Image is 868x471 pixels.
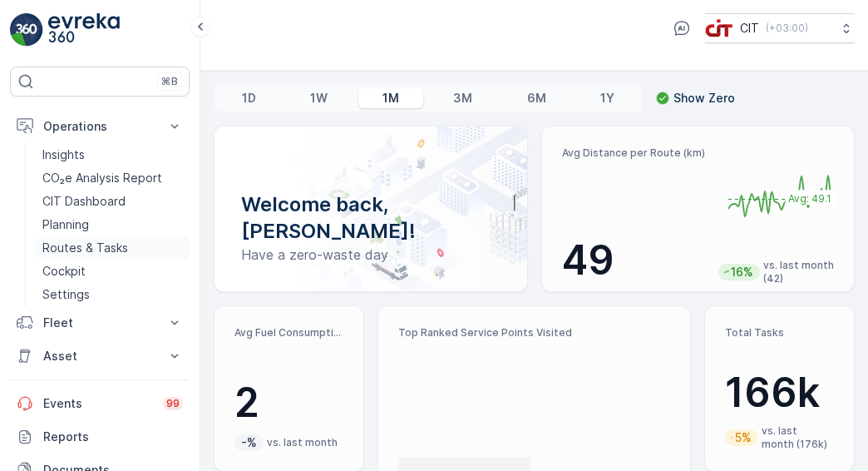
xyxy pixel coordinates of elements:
p: 1Y [600,90,614,107]
p: Have a zero-waste day [241,245,501,265]
p: Settings [42,286,90,303]
p: 1D [242,90,256,107]
p: vs. last month (176k) [762,424,834,451]
p: Show Zero [673,90,735,107]
p: 6M [527,90,546,107]
p: Insights [42,146,85,163]
button: Asset [10,340,190,373]
p: Cockpit [42,263,86,280]
a: Insights [36,143,190,166]
p: Operations [43,118,156,135]
p: Avg Distance per Route (km) [562,146,705,160]
p: CO₂e Analysis Report [42,170,162,186]
p: Total Tasks [725,326,834,340]
p: Planning [42,216,89,233]
p: 49 [562,235,705,285]
p: Top Ranked Service Points Visited [398,326,671,340]
a: Reports [10,420,190,454]
a: Cockpit [36,260,190,283]
p: vs. last month (42) [763,259,840,285]
button: CIT(+03:00) [705,13,855,43]
p: 2 [234,378,343,428]
button: Operations [10,110,190,143]
p: ( +03:00 ) [766,22,808,35]
p: 1M [382,90,399,107]
p: -% [239,434,259,451]
p: CIT Dashboard [42,193,126,210]
button: Fleet [10,306,190,340]
p: 1W [310,90,328,107]
a: CO₂e Analysis Report [36,166,190,190]
p: ⌘B [161,75,178,88]
a: Routes & Tasks [36,236,190,260]
img: logo_light-DOdMpM7g.png [48,13,120,47]
p: 99 [166,397,180,410]
p: Reports [43,429,183,445]
p: Events [43,395,153,412]
a: Events99 [10,387,190,420]
a: Planning [36,213,190,236]
a: Settings [36,283,190,306]
img: logo [10,13,43,47]
p: 166k [725,368,834,418]
a: CIT Dashboard [36,190,190,213]
p: Asset [43,348,156,364]
p: 5% [733,429,753,446]
p: 16% [729,264,755,280]
p: vs. last month [267,436,338,449]
p: Fleet [43,315,156,331]
p: CIT [740,20,759,37]
p: Avg Fuel Consumption per Route (lt) [234,326,343,340]
img: cit-logo_pOk6rL0.png [705,19,733,37]
p: 3M [453,90,472,107]
p: Welcome back, [PERSON_NAME]! [241,191,501,245]
p: Routes & Tasks [42,240,128,256]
